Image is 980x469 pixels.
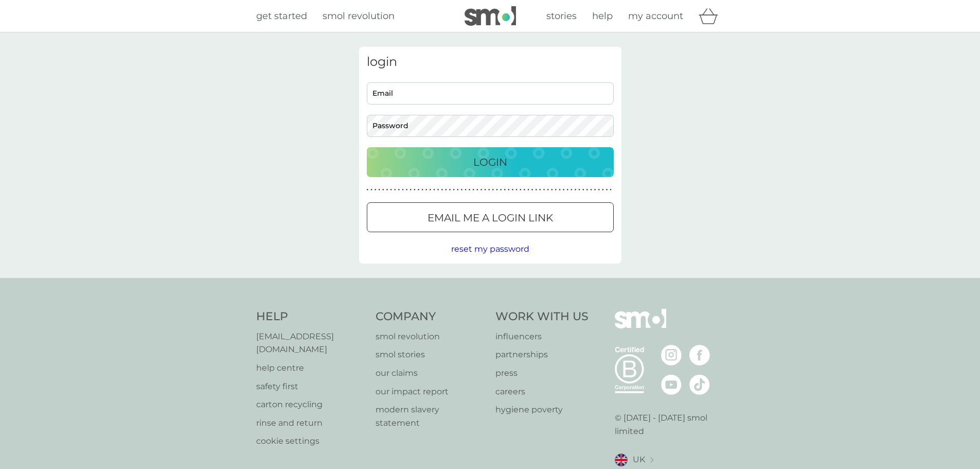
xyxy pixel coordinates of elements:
[376,330,485,343] p: smol revolution
[256,10,307,22] span: get started
[421,187,423,193] p: ●
[571,187,573,193] p: ●
[650,457,653,463] img: select a new location
[256,416,366,430] a: rinse and return
[495,403,589,416] a: hygiene poverty
[376,348,485,361] p: smol stories
[376,385,485,398] a: our impact report
[592,9,613,24] a: help
[566,187,568,193] p: ●
[628,10,683,22] span: my account
[563,187,565,193] p: ●
[520,187,522,193] p: ●
[367,55,614,70] h3: login
[492,187,494,193] p: ●
[500,187,502,193] p: ●
[578,187,580,193] p: ●
[615,454,628,466] img: UK flag
[376,403,485,429] a: modern slavery statement
[504,187,506,193] p: ●
[689,345,710,366] img: visit the smol Facebook page
[551,187,553,193] p: ●
[382,187,384,193] p: ●
[394,187,396,193] p: ●
[402,187,404,193] p: ●
[256,398,366,411] a: carton recycling
[256,330,366,356] a: [EMAIL_ADDRESS][DOMAIN_NAME]
[602,187,604,193] p: ●
[465,187,467,193] p: ●
[256,9,307,24] a: get started
[378,187,380,193] p: ●
[661,374,682,395] img: visit the smol Youtube page
[488,187,490,193] p: ●
[628,9,683,24] a: my account
[543,187,545,193] p: ●
[495,309,589,325] h4: Work With Us
[441,187,443,193] p: ●
[418,187,420,193] p: ●
[457,187,459,193] p: ●
[495,348,589,361] a: partnerships
[465,6,516,26] img: smol
[398,187,400,193] p: ●
[376,367,485,380] a: our claims
[386,187,388,193] p: ●
[472,187,474,193] p: ●
[531,187,533,193] p: ●
[689,374,710,395] img: visit the smol Tiktok page
[409,187,412,193] p: ●
[476,187,478,193] p: ●
[256,435,366,448] a: cookie settings
[524,187,526,193] p: ●
[546,9,577,24] a: stories
[451,242,529,256] button: reset my password
[406,187,408,193] p: ●
[508,187,510,193] p: ●
[615,411,724,438] p: © [DATE] - [DATE] smol limited
[592,10,613,22] span: help
[256,361,366,375] a: help centre
[496,187,498,193] p: ●
[559,187,561,193] p: ●
[437,187,439,193] p: ●
[367,187,369,193] p: ●
[367,147,614,177] button: Login
[575,187,577,193] p: ●
[367,202,614,232] button: Email me a login link
[375,187,377,193] p: ●
[633,453,645,466] span: UK
[590,187,592,193] p: ●
[512,187,514,193] p: ●
[469,187,471,193] p: ●
[586,187,589,193] p: ●
[461,187,463,193] p: ●
[527,187,529,193] p: ●
[430,187,432,193] p: ●
[256,309,366,325] h4: Help
[515,187,518,193] p: ●
[699,6,724,26] div: basket
[546,10,577,22] span: stories
[323,9,395,24] a: smol revolution
[661,345,682,366] img: visit the smol Instagram page
[414,187,416,193] p: ●
[453,187,455,193] p: ●
[376,309,485,325] h4: Company
[427,210,553,226] p: Email me a login link
[495,385,589,398] p: careers
[256,380,366,393] p: safety first
[449,187,451,193] p: ●
[547,187,549,193] p: ●
[495,367,589,380] a: press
